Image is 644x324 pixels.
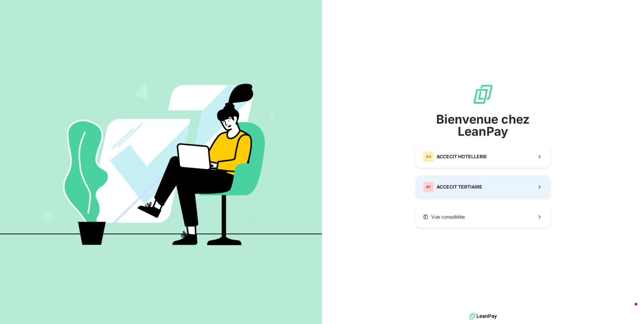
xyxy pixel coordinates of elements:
button: Vue consolidée [416,206,550,228]
button: AHACCECIT HOTELLERIE [416,145,550,168]
div: AT [423,182,434,192]
button: ATACCECIT TERTIAIRE [416,176,550,198]
img: logo [469,311,497,321]
span: ACCECIT HOTELLERIE [437,153,487,160]
span: ACCECIT TERTIAIRE [437,184,482,190]
span: Vue consolidée [431,214,465,220]
iframe: Intercom live chat [621,301,637,317]
div: AH [423,151,434,162]
img: logo sigle [472,84,494,105]
span: Bienvenue chez LeanPay [416,113,550,137]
